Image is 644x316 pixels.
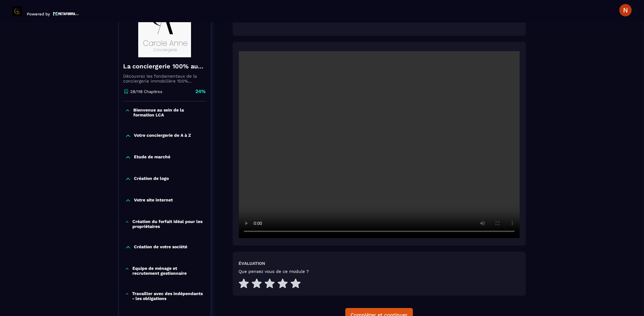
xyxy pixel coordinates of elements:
[134,154,171,160] p: Etude de marché
[134,176,169,182] p: Création de logo
[12,6,22,16] img: logo-branding
[134,244,188,250] p: Création de votre société
[131,89,163,94] p: 28/118 Chapitres
[123,62,206,71] h4: La conciergerie 100% automatisée
[27,12,50,16] p: Powered by
[134,133,191,139] p: Votre conciergerie de A à Z
[133,107,205,117] p: Bienvenue au sein de la formation LCA
[134,197,173,204] p: Votre site internet
[239,269,309,274] h5: Que pensez vous de ce module ?
[239,261,265,266] h6: Évaluation
[196,88,206,95] p: 24%
[132,291,204,301] p: Travailler avec des indépendants - les obligations
[123,74,206,83] p: Découvrez les fondamentaux de la conciergerie immobilière 100% automatisée. Cette formation est c...
[132,219,204,229] p: Création du forfait idéal pour les propriétaires
[53,11,79,16] img: logo
[132,266,205,276] p: Equipe de ménage et recrutement gestionnaire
